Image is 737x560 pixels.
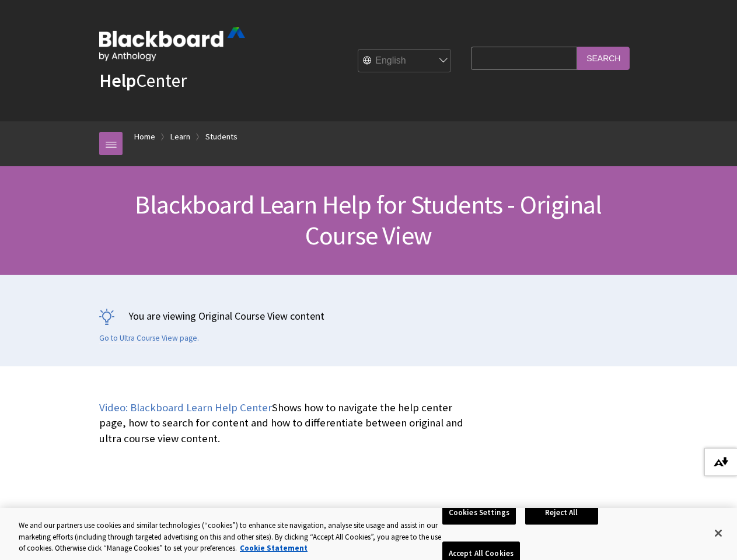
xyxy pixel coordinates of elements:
div: We and our partners use cookies and similar technologies (“cookies”) to enhance site navigation, ... [19,520,442,554]
button: Close [705,520,731,546]
button: Reject All [525,501,598,525]
span: Blackboard Learn Help for Students - Original Course View [135,188,602,251]
img: Blackboard by Anthology [99,27,245,61]
a: Home [134,129,155,144]
a: Learn [170,129,190,144]
button: Cookies Settings [442,501,516,525]
a: HelpCenter [99,69,187,92]
p: Shows how to navigate the help center page, how to search for content and how to differentiate be... [99,400,465,446]
select: Site Language Selector [358,50,452,73]
a: More information about your privacy, opens in a new tab [240,543,308,553]
input: Search [577,47,630,69]
p: You are viewing Original Course View content [99,309,638,323]
strong: Help [99,69,136,92]
a: Go to Ultra Course View page. [99,333,199,344]
a: Students [205,129,237,144]
a: Video: Blackboard Learn Help Center [99,401,272,415]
